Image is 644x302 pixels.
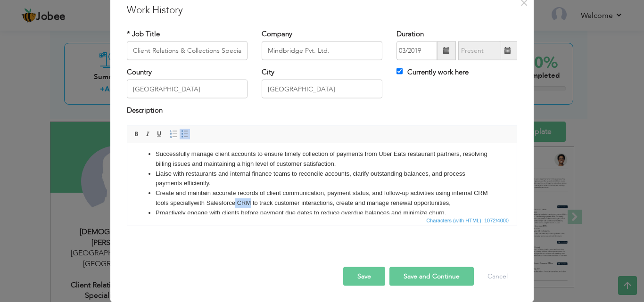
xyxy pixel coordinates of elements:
input: Currently work here [396,68,403,74]
label: Currently work here [396,67,469,77]
li: Proactively engage with clients before payment due dates to reduce overdue balances and minimize ... [28,65,361,74]
iframe: Rich Text Editor, workEditor [127,143,517,214]
button: Cancel [478,267,517,286]
h3: Work History [127,3,517,17]
a: Insert/Remove Numbered List [168,129,179,139]
button: Save and Continue [389,267,474,286]
input: Present [458,41,501,60]
label: Country [127,67,152,77]
label: City [262,67,274,77]
div: Statistics [424,216,512,224]
label: Company [262,29,292,39]
label: * Job Title [127,29,160,39]
span: Characters (with HTML): 1072/4000 [424,216,511,224]
a: Italic [143,129,153,139]
a: Underline [154,129,165,139]
button: Save [343,267,385,286]
a: Bold [132,129,142,139]
label: Duration [396,29,424,39]
input: From [396,41,437,60]
a: Insert/Remove Bulleted List [180,129,190,139]
label: Description [127,106,163,115]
